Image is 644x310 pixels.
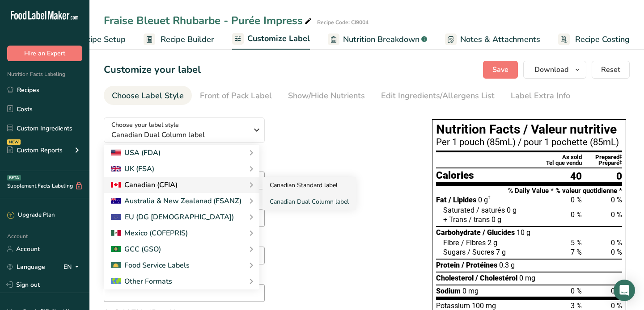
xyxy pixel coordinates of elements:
[111,130,248,140] span: Canadian Dual Column label
[611,196,622,204] span: 0 %
[443,248,466,256] span: Sugars
[611,239,622,247] span: 0 %
[517,228,530,237] span: 10 g
[104,13,314,29] div: Fraise Bleuet Rhubarbe - Purée Impress
[546,160,582,166] div: Tel que vendu
[263,193,356,210] a: Canadian Dual Column label
[436,170,474,180] div: Calories
[571,210,582,219] span: 0 %
[462,261,497,269] span: / Protéines
[436,302,470,310] span: Potassium
[469,215,490,224] span: / trans
[619,160,622,166] div: ‡
[571,287,582,295] span: 0 %
[111,120,179,130] span: Choose your label style
[436,287,461,295] span: Sodium
[7,139,21,145] div: NEW
[247,33,310,45] span: Customize Label
[111,212,234,222] div: EU (DG [DEMOGRAPHIC_DATA])
[111,180,178,190] div: Canadian (CFIA)
[534,64,568,75] span: Download
[488,195,491,205] span: †
[111,246,121,252] img: 2Q==
[436,274,474,282] span: Cholesterol
[64,261,82,272] div: EN
[111,163,154,174] div: UK (FSA)
[60,29,126,50] a: Recipe Setup
[478,195,491,205] span: 0 g
[619,154,622,160] div: ‡
[7,211,55,220] div: Upgrade Plan
[611,287,622,295] span: 0 %
[601,64,620,75] span: Reset
[462,286,479,296] span: 0 mg
[562,154,582,160] div: As sold
[263,177,356,193] a: Canadian Standard label
[111,260,190,271] div: Food Service Labels
[445,29,540,50] a: Notes & Attachments
[511,90,570,102] div: Label Extra Info
[492,64,508,75] span: Save
[436,138,622,147] div: Per 1 pouch (85mL) / pour 1 pochette (85mL)
[571,196,582,204] span: 0 %
[491,215,501,224] span: 0 g
[232,29,310,50] a: Customize Label
[592,61,630,79] button: Reset
[7,146,63,155] div: Custom Reports
[611,302,622,310] span: 0 %
[461,239,486,247] span: / Fibres
[328,29,427,50] a: Nutrition Breakdown
[483,228,515,237] span: / Glucides
[519,273,535,283] span: 0 mg
[570,171,582,181] div: 40
[571,239,582,247] span: 5 %
[571,248,582,256] span: 7 %
[200,90,272,102] div: Front of Pack Label
[467,248,494,256] span: / Sucres
[104,117,265,143] button: Choose your label style Canadian Dual Column label
[483,61,518,79] button: Save
[436,228,481,237] span: Carbohydrate
[7,259,45,275] a: Language
[436,261,460,269] span: Protein
[496,247,506,257] span: 7 g
[381,90,495,102] div: Edit Ingredients/Allergens List
[460,34,540,46] span: Notes & Attachments
[614,280,635,301] div: Open Intercom Messenger
[104,63,201,77] h1: Customize your label
[7,175,21,180] div: BETA
[558,29,630,50] a: Recipe Costing
[343,34,419,46] span: Nutrition Breakdown
[161,34,214,46] span: Recipe Builder
[111,147,161,158] div: USA (FDA)
[475,274,517,282] span: / Cholestérol
[476,206,505,214] span: / saturés
[111,244,161,255] div: GCC (GSO)
[611,210,622,219] span: 0 %
[288,90,365,102] div: Show/Hide Nutrients
[443,215,467,224] span: + Trans
[436,123,622,136] h1: Nutrition Facts / Valeur nutritive
[449,196,476,204] span: / Lipides
[507,205,517,215] span: 0 g
[499,260,515,270] span: 0.3 g
[443,239,459,247] span: Fibre
[436,196,447,204] span: Fat
[111,276,172,287] div: Other Formats
[111,228,188,239] div: Mexico (COFEPRIS)
[144,29,214,50] a: Recipe Builder
[582,154,622,160] div: Prepared
[7,46,82,61] button: Hire an Expert
[487,238,497,247] span: 2 g
[582,160,622,166] div: Préparé
[111,196,241,206] div: Australia & New Zealanad (FSANZ)
[571,302,582,310] span: 3 %
[317,18,369,26] div: Recipe Code: CI9004
[611,248,622,256] span: 0 %
[436,188,622,194] div: % Daily Value * % valeur quotidienne *
[523,61,586,79] button: Download
[112,90,184,102] div: Choose Label Style
[582,171,622,181] div: 0
[575,34,630,46] span: Recipe Costing
[443,206,475,214] span: Saturated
